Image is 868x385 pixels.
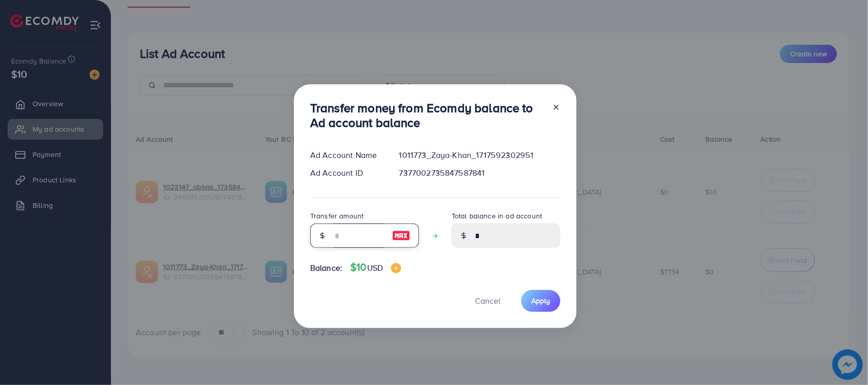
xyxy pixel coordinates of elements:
[531,296,550,306] span: Apply
[475,295,500,306] span: Cancel
[310,262,342,274] span: Balance:
[350,261,401,274] h4: $10
[462,290,513,312] button: Cancel
[310,211,364,221] label: Transfer amount
[302,167,391,179] div: Ad Account ID
[452,211,542,221] label: Total balance in ad account
[391,263,401,273] img: image
[302,149,391,161] div: Ad Account Name
[367,262,383,273] span: USD
[391,149,568,161] div: 1011773_Zaya-Khan_1717592302951
[392,230,410,242] img: image
[521,290,560,312] button: Apply
[310,101,544,130] h3: Transfer money from Ecomdy balance to Ad account balance
[391,167,568,179] div: 7377002735847587841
